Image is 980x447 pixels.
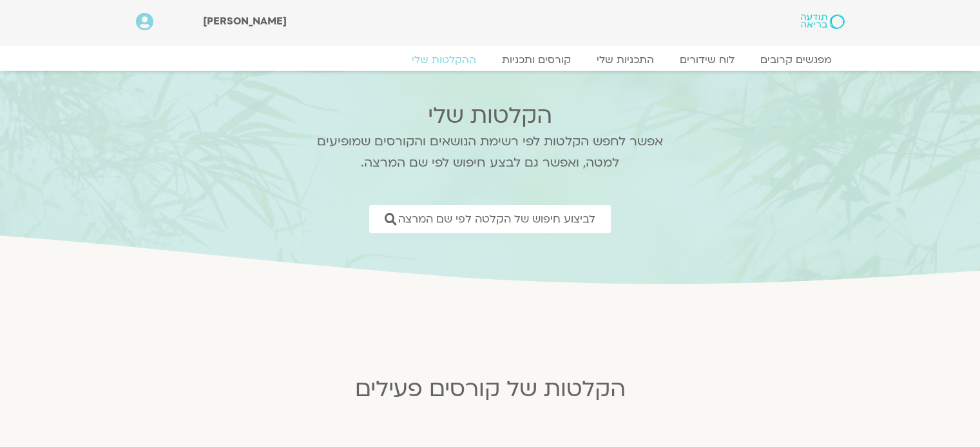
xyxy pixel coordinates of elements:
[175,376,806,402] h2: הקלטות של קורסים פעילים
[584,53,667,66] a: התכניות שלי
[300,103,680,129] h2: הקלטות שלי
[136,53,845,66] nav: Menu
[667,53,747,66] a: לוח שידורים
[300,131,680,174] p: אפשר לחפש הקלטות לפי רשימת הנושאים והקורסים שמופיעים למטה, ואפשר גם לבצע חיפוש לפי שם המרצה.
[398,213,595,225] span: לביצוע חיפוש של הקלטה לפי שם המרצה
[399,53,489,66] a: ההקלטות שלי
[203,14,287,28] span: [PERSON_NAME]
[489,53,584,66] a: קורסים ותכניות
[747,53,845,66] a: מפגשים קרובים
[369,205,611,233] a: לביצוע חיפוש של הקלטה לפי שם המרצה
